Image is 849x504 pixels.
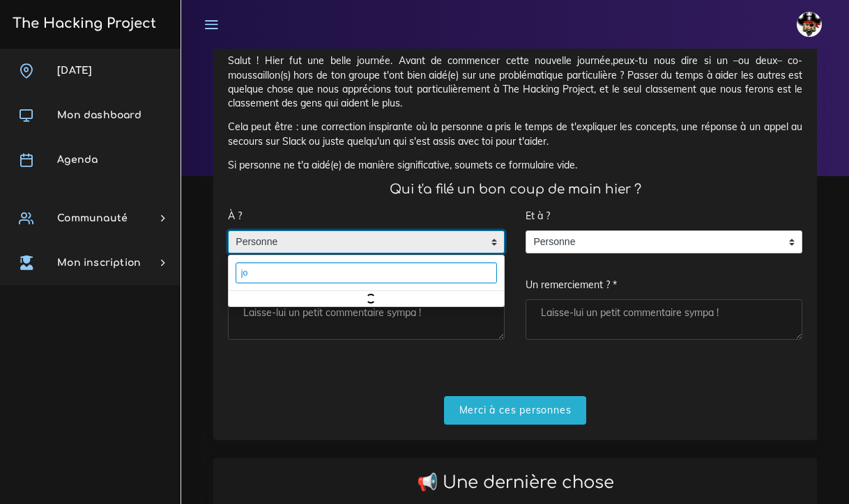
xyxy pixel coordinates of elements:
[57,65,92,76] span: [DATE]
[228,202,242,230] label: À ?
[228,473,802,493] h2: 📢 Une dernière chose
[228,182,802,197] h4: Qui t'a filé un bon coup de main hier ?
[57,155,98,165] span: Agenda
[8,16,156,31] h3: The Hacking Project
[57,258,141,268] span: Mon inscription
[526,202,550,230] label: Et à ?
[444,396,587,425] input: Merci à ces personnes
[228,54,802,110] p: Salut ! Hier fut une belle journée. Avant de commencer cette nouvelle journée,peux-tu nous dire s...
[57,110,141,120] span: Mon dashboard
[228,158,802,172] p: Si personne ne t'a aidé(e) de manière significative, soumets ce formulaire vide.
[526,231,781,253] span: Personne
[236,262,497,283] input: écrivez 3 charactères minimum pour afficher les résultats
[797,12,822,37] img: avatar
[57,213,128,223] span: Communauté
[526,271,617,299] label: Un remerciement ? *
[229,231,483,253] span: Personne
[228,120,802,148] p: Cela peut être : une correction inspirante où la personne a pris le temps de t'expliquer les conc...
